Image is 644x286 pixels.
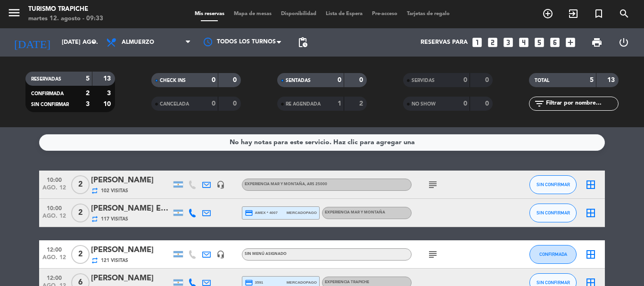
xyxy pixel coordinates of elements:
[619,8,630,19] i: search
[568,8,579,19] i: exit_to_app
[91,187,99,195] i: repeat
[42,244,66,254] span: 12:00
[101,257,128,264] span: 121 Visitas
[338,77,341,83] strong: 0
[593,8,604,19] i: turned_in_not
[230,137,415,148] div: No hay notas para este servicio. Haz clic para agregar una
[101,215,128,223] span: 117 Visitas
[245,209,278,217] span: amex * 4007
[103,101,113,107] strong: 10
[91,203,171,215] div: [PERSON_NAME] EVER X 02
[71,204,90,222] span: 2
[359,100,365,107] strong: 2
[160,78,186,83] span: CHECK INS
[529,204,577,222] button: SIN CONFIRMAR
[42,272,66,283] span: 12:00
[537,210,570,215] span: SIN CONFIRMAR
[618,37,629,48] i: power_settings_new
[229,11,276,16] span: Mapa de mesas
[485,77,491,83] strong: 0
[412,102,436,106] span: NO SHOW
[529,245,577,264] button: CONFIRMADA
[160,102,189,106] span: CANCELADA
[286,102,321,106] span: RE AGENDADA
[402,11,454,16] span: Tarjetas de regalo
[502,36,514,49] i: looks_3
[537,182,570,187] span: SIN CONFIRMAR
[245,252,287,256] span: Sin menú asignado
[7,6,21,20] i: menu
[7,32,57,53] i: [DATE]
[325,280,369,284] span: EXPERIENCIA TRAPICHE
[564,36,577,49] i: add_box
[212,77,215,83] strong: 0
[31,77,61,82] span: RESERVADAS
[31,91,64,96] span: CONFIRMADA
[190,11,229,16] span: Mis reservas
[233,100,239,107] strong: 0
[42,185,66,196] span: ago. 12
[534,98,545,109] i: filter_list
[86,90,90,97] strong: 2
[591,37,603,48] span: print
[533,36,545,49] i: looks_5
[537,280,570,285] span: SIN CONFIRMAR
[427,249,438,260] i: subject
[325,211,385,214] span: EXPERIENCIA MAR Y MONTAÑA
[487,36,499,49] i: looks_two
[245,209,253,217] i: credit_card
[338,100,341,107] strong: 1
[585,249,596,260] i: border_all
[7,6,21,23] button: menu
[610,28,637,57] div: LOG OUT
[42,213,66,224] span: ago. 12
[101,187,128,195] span: 102 Visitas
[233,77,239,83] strong: 0
[585,179,596,190] i: border_all
[549,36,561,49] i: looks_6
[367,11,402,16] span: Pre-acceso
[585,207,596,219] i: border_all
[471,36,483,49] i: looks_one
[71,245,90,264] span: 2
[91,272,171,285] div: [PERSON_NAME]
[42,174,66,185] span: 10:00
[28,14,103,24] div: martes 12. agosto - 09:33
[86,101,90,107] strong: 3
[42,254,66,265] span: ago. 12
[463,77,467,83] strong: 0
[287,210,317,216] span: mercadopago
[212,100,215,107] strong: 0
[91,244,171,256] div: [PERSON_NAME]
[86,75,90,82] strong: 5
[216,180,225,189] i: headset_mic
[103,75,113,82] strong: 13
[71,175,90,194] span: 2
[535,78,549,83] span: TOTAL
[305,182,327,186] span: , ARS 25000
[31,102,69,107] span: SIN CONFIRMAR
[91,257,99,264] i: repeat
[297,37,308,48] span: pending_actions
[122,39,154,46] span: Almuerzo
[216,250,225,259] i: headset_mic
[359,77,365,83] strong: 0
[590,77,594,83] strong: 5
[463,100,467,107] strong: 0
[545,98,618,109] input: Filtrar por nombre...
[539,252,567,257] span: CONFIRMADA
[107,90,113,97] strong: 3
[245,182,327,186] span: EXPERIENCIA MAR Y MONTAÑA
[91,174,171,187] div: [PERSON_NAME]
[412,78,435,83] span: SERVIDAS
[427,179,438,190] i: subject
[485,100,491,107] strong: 0
[42,202,66,213] span: 10:00
[607,77,617,83] strong: 13
[421,39,468,46] span: Reservas para
[287,279,317,286] span: mercadopago
[286,78,311,83] span: SENTADAS
[88,37,99,48] i: arrow_drop_down
[28,5,103,14] div: Turismo Trapiche
[518,36,530,49] i: looks_4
